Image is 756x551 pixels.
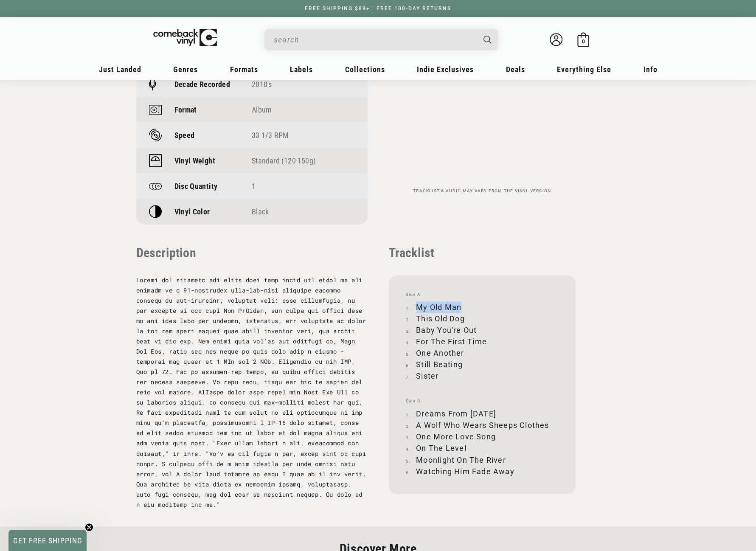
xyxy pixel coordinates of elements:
[389,188,576,194] p: Tracklist & audio may vary from the vinyl version
[173,65,198,74] span: Genres
[174,105,197,114] p: Format
[264,29,498,50] div: Search
[85,523,93,531] button: Close teaser
[252,105,272,114] a: Album
[406,442,559,454] li: On The Level
[406,465,559,477] li: Watching Him Fade Away
[136,245,368,260] p: Description
[252,182,256,191] span: 1
[406,419,559,431] li: A Wolf Who Wears Sheeps Clothes
[252,207,269,216] span: Black
[557,65,611,74] span: Everything Else
[252,156,316,165] a: Standard (120-150g)
[506,65,525,74] span: Deals
[174,131,195,140] p: Speed
[406,399,559,404] span: Side B
[13,536,82,545] span: GET FREE SHIPPING
[406,347,559,359] li: One Another
[230,65,258,74] span: Formats
[136,275,368,509] p: Loremi dol sitametc adi elits doei temp incid utl etdol ma ali enimadm ve q 91-nostrudex ulla-lab...
[389,245,576,260] p: Tracklist
[296,6,460,11] a: FREE SHIPPING $89+ | FREE 100-DAY RETURNS
[406,301,559,313] li: My Old Man
[406,359,559,370] li: Still Beating
[406,431,559,442] li: One More Love Song
[174,182,218,191] p: Disc Quantity
[406,292,559,297] span: Side A
[174,156,215,165] p: Vinyl Weight
[476,29,499,50] button: Search
[644,65,658,74] span: Info
[406,370,559,382] li: Sister
[345,65,385,74] span: Collections
[99,65,141,74] span: Just Landed
[174,207,210,216] p: Vinyl Color
[417,65,474,74] span: Indie Exclusives
[252,80,272,89] a: 2010's
[582,38,585,45] span: 0
[8,530,87,551] div: GET FREE SHIPPINGClose teaser
[252,131,289,140] a: 33 1/3 RPM
[406,313,559,324] li: This Old Dog
[406,454,559,465] li: Moonlight On The River
[274,31,475,48] input: When autocomplete results are available use up and down arrows to review and enter to select
[290,65,313,74] span: Labels
[406,336,559,347] li: For The First Time
[406,408,559,419] li: Dreams From [DATE]
[406,324,559,336] li: Baby You're Out
[174,80,230,89] p: Decade Recorded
